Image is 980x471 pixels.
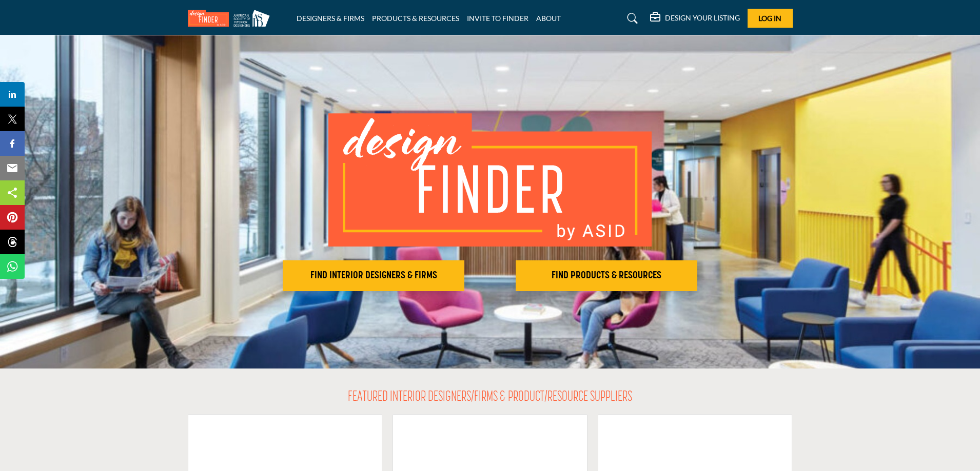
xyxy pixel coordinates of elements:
h5: DESIGN YOUR LISTING [665,13,740,23]
h2: FIND PRODUCTS & RESOURCES [519,270,694,282]
div: DESIGN YOUR LISTING [650,12,740,25]
button: FIND PRODUCTS & RESOURCES [516,260,697,291]
h2: FIND INTERIOR DESIGNERS & FIRMS [286,270,461,282]
a: DESIGNERS & FIRMS [297,14,364,23]
img: image [328,113,652,247]
span: Log In [758,14,781,23]
a: Search [617,10,644,27]
button: Log In [748,9,793,28]
a: PRODUCTS & RESOURCES [372,14,459,23]
button: FIND INTERIOR DESIGNERS & FIRMS [283,260,464,291]
a: INVITE TO FINDER [467,14,528,23]
h2: FEATURED INTERIOR DESIGNERS/FIRMS & PRODUCT/RESOURCE SUPPLIERS [348,389,632,406]
img: Site Logo [188,10,275,27]
a: ABOUT [536,14,561,23]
